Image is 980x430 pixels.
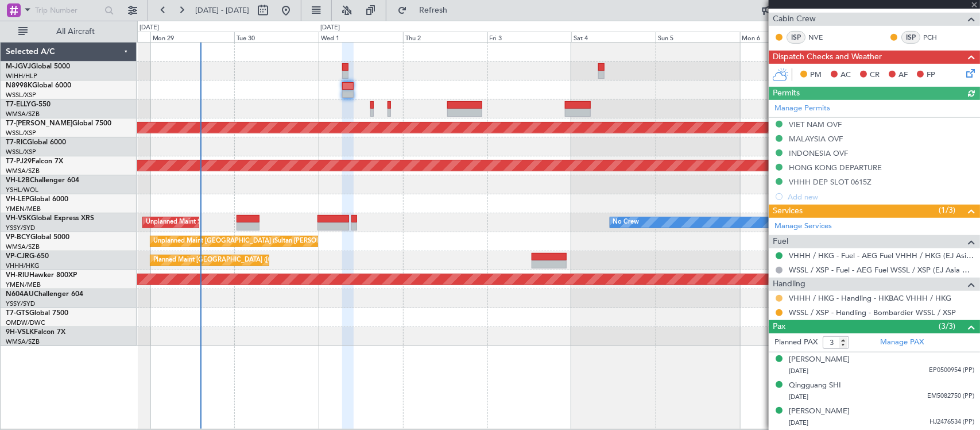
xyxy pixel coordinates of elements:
span: HJ2476534 (PP) [929,417,974,427]
span: EP0500954 (PP) [929,366,974,375]
div: Unplanned Maint Sydney ([PERSON_NAME] Intl) [146,214,287,231]
a: WIHH/HLP [6,72,37,80]
span: Refresh [409,6,458,14]
a: VP-BCYGlobal 5000 [6,234,69,241]
a: WSSL/XSP [6,91,36,99]
a: WMSA/SZB [6,243,40,251]
div: ISP [787,31,805,44]
span: VP-CJR [6,253,29,260]
span: [DATE] [789,419,808,427]
span: Cabin Crew [773,13,816,26]
a: YMEN/MEB [6,281,41,289]
a: YSSY/SYD [6,224,35,232]
div: [DATE] [140,23,159,33]
a: T7-GTSGlobal 7500 [6,310,68,317]
div: ISP [901,31,920,44]
span: FP [927,70,935,81]
span: AF [898,70,908,81]
input: Trip Number [35,2,101,19]
div: Mon 29 [150,32,235,42]
span: [DATE] [789,393,808,401]
span: T7-ELLY [6,101,31,108]
span: Services [773,205,803,218]
span: Handling [773,278,805,291]
div: Tue 30 [234,32,319,42]
span: [DATE] - [DATE] [195,5,249,16]
span: VP-BCY [6,234,30,241]
a: T7-RICGlobal 6000 [6,139,66,146]
a: WSSL / XSP - Fuel - AEG Fuel WSSL / XSP (EJ Asia Only) [789,265,974,275]
span: VH-VSK [6,215,31,222]
span: (1/3) [939,204,955,216]
a: WMSA/SZB [6,337,40,346]
a: T7-PJ29Falcon 7X [6,158,63,165]
span: 9H-VSLK [6,329,34,336]
a: T7-[PERSON_NAME]Global 7500 [6,120,111,127]
a: NVE [808,32,834,43]
span: T7-GTS [6,310,29,317]
div: Planned Maint [GEOGRAPHIC_DATA] ([GEOGRAPHIC_DATA] Intl) [153,252,345,269]
a: PCH [923,32,949,43]
a: N8998KGlobal 6000 [6,82,71,89]
button: All Aircraft [13,22,125,41]
span: All Aircraft [30,28,121,36]
a: 9H-VSLKFalcon 7X [6,329,65,336]
a: WSSL / XSP - Handling - Bombardier WSSL / XSP [789,308,956,317]
div: No Crew [613,214,640,231]
a: Manage PAX [880,337,924,348]
a: WSSL/XSP [6,129,36,137]
span: [DATE] [789,367,808,375]
button: Refresh [392,1,461,20]
a: VH-VSKGlobal Express XRS [6,215,94,222]
a: YSSY/SYD [6,300,35,308]
span: Fuel [773,235,788,248]
a: VH-RIUHawker 800XP [6,272,77,279]
a: VHHH/HKG [6,262,40,270]
a: WMSA/SZB [6,110,40,118]
span: AC [840,70,851,81]
a: VH-L2BChallenger 604 [6,177,79,184]
a: VHHH / HKG - Handling - HKBAC VHHH / HKG [789,293,951,303]
a: WSSL/XSP [6,148,36,156]
div: Sat 4 [571,32,656,42]
span: PM [810,70,822,81]
div: [DATE] [320,23,340,33]
div: Qingguang SHI [789,380,841,391]
span: T7-PJ29 [6,158,32,165]
div: Fri 3 [487,32,572,42]
div: [PERSON_NAME] [789,354,850,366]
a: VHHH / HKG - Fuel - AEG Fuel VHHH / HKG (EJ Asia Only) [789,251,974,260]
a: YMEN/MEB [6,205,41,213]
span: N604AU [6,291,34,298]
a: Manage Services [774,221,832,232]
span: VH-LEP [6,196,29,203]
a: VH-LEPGlobal 6000 [6,196,68,203]
a: VP-CJRG-650 [6,253,49,260]
span: VH-L2B [6,177,30,184]
div: Sun 5 [656,32,740,42]
a: OMDW/DWC [6,318,45,327]
a: YSHL/WOL [6,186,38,194]
span: VH-RIU [6,272,29,279]
span: M-JGVJ [6,63,31,70]
a: N604AUChallenger 604 [6,291,83,298]
span: (3/3) [939,320,955,332]
span: T7-RIC [6,139,27,146]
div: Wed 1 [319,32,403,42]
div: Mon 6 [740,32,824,42]
label: Planned PAX [774,337,818,348]
span: EM5082750 (PP) [927,391,974,401]
a: T7-ELLYG-550 [6,101,51,108]
a: WMSA/SZB [6,167,40,175]
a: M-JGVJGlobal 5000 [6,63,70,70]
div: Thu 2 [403,32,487,42]
span: CR [870,70,880,81]
div: [PERSON_NAME] [789,406,850,417]
span: N8998K [6,82,32,89]
span: Dispatch Checks and Weather [773,51,882,64]
span: T7-[PERSON_NAME] [6,120,72,127]
div: Unplanned Maint [GEOGRAPHIC_DATA] (Sultan [PERSON_NAME] [PERSON_NAME] - Subang) [153,233,429,250]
